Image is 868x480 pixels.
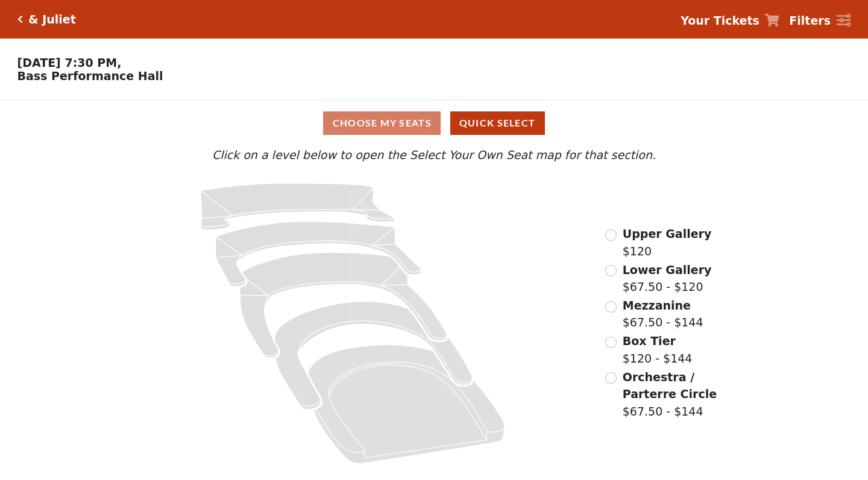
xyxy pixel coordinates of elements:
label: $120 - $144 [623,332,693,367]
span: Lower Gallery [623,263,712,276]
span: Upper Gallery [623,227,712,240]
a: Your Tickets [681,12,779,30]
h5: & Juliet [28,13,76,26]
a: Filters [789,12,851,30]
p: Click on a level below to open the Select Your Own Seat map for that section. [117,146,751,164]
a: Click here to go back to filters [17,15,23,23]
label: $120 [623,225,712,260]
path: Lower Gallery - Seats Available: 112 [216,222,421,287]
strong: Filters [789,14,831,27]
span: Box Tier [623,334,676,348]
span: Orchestra / Parterre Circle [623,370,717,401]
button: Quick Select [450,111,545,135]
label: $67.50 - $144 [623,369,751,420]
label: $67.50 - $120 [623,261,712,296]
path: Upper Gallery - Seats Available: 163 [201,184,395,230]
path: Orchestra / Parterre Circle - Seats Available: 38 [308,344,505,463]
label: $67.50 - $144 [623,297,703,331]
span: Mezzanine [623,299,691,312]
strong: Your Tickets [681,14,759,27]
